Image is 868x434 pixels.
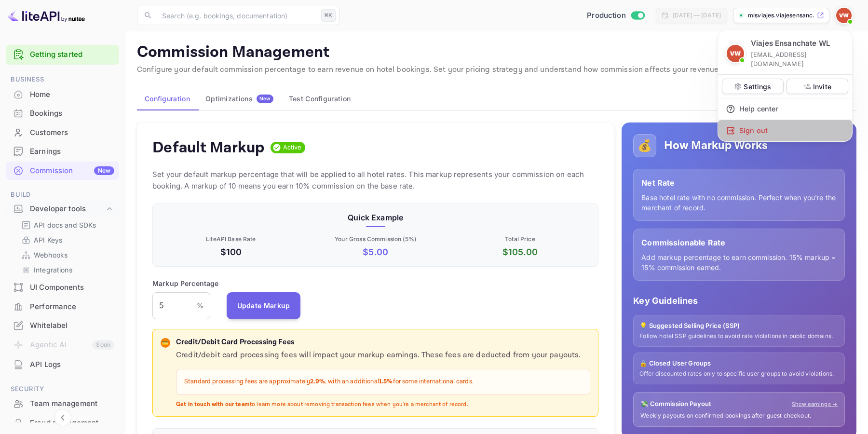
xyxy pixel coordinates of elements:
[813,81,831,92] p: Invite
[744,81,771,92] p: Settings
[751,50,844,68] p: [EMAIL_ADDRESS][DOMAIN_NAME]
[718,120,852,141] div: Sign out
[751,38,830,49] p: Viajes Ensanchate WL
[727,45,744,62] img: Viajes Ensanchate WL
[718,98,852,120] div: Help center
